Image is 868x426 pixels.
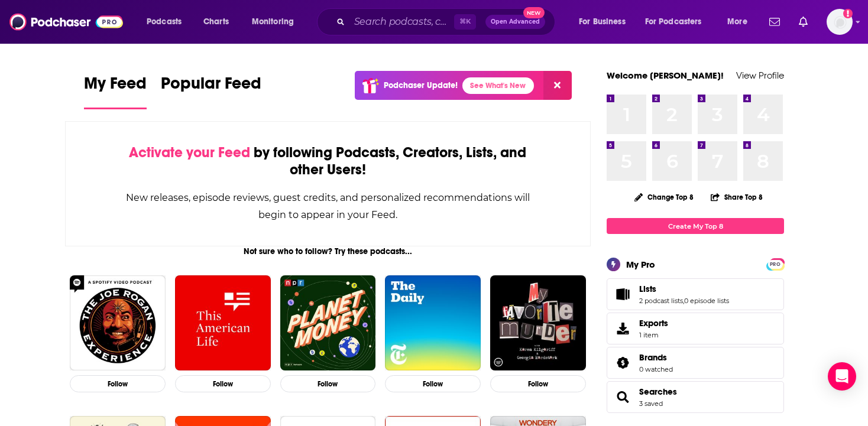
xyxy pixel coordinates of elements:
[828,362,856,391] div: Open Intercom Messenger
[611,389,634,405] a: Searches
[203,14,229,30] span: Charts
[125,189,531,223] div: New releases, episode reviews, guest credits, and personalized recommendations will begin to appe...
[639,352,673,363] a: Brands
[244,12,309,31] button: open menu
[627,190,701,204] button: Change Top 8
[70,375,166,392] button: Follow
[84,73,147,109] a: My Feed
[639,284,656,294] span: Lists
[328,8,566,35] div: Search podcasts, credits, & more...
[138,12,197,31] button: open menu
[765,12,785,32] a: Show notifications dropdown
[611,355,634,371] a: Brands
[639,352,667,363] span: Brands
[639,331,668,339] span: 1 item
[280,275,376,371] img: Planet Money
[579,14,626,30] span: For Business
[639,318,668,329] span: Exports
[9,11,123,33] img: Podchaser - Follow, Share and Rate Podcasts
[607,218,784,234] a: Create My Top 8
[727,14,747,30] span: More
[827,9,853,35] img: User Profile
[175,275,271,371] img: This American Life
[607,313,784,344] a: Exports
[683,297,684,305] span: ,
[490,375,586,392] button: Follow
[125,144,531,178] div: by following Podcasts, Creators, Lists, and other Users!
[607,278,784,310] span: Lists
[462,77,534,94] a: See What's New
[70,275,166,371] img: The Joe Rogan Experience
[710,186,763,209] button: Share Top 8
[349,12,454,31] input: Search podcasts, credits, & more...
[626,259,655,270] div: My Pro
[84,73,147,100] span: My Feed
[280,375,376,392] button: Follow
[794,12,812,32] a: Show notifications dropdown
[637,12,719,31] button: open menu
[639,386,677,397] a: Searches
[196,12,236,31] a: Charts
[161,73,261,109] a: Popular Feed
[523,7,545,18] span: New
[385,375,481,392] button: Follow
[684,297,729,305] a: 0 episode lists
[607,381,784,413] span: Searches
[607,70,724,81] a: Welcome [PERSON_NAME]!
[161,73,261,100] span: Popular Feed
[768,260,782,269] span: PRO
[639,297,683,305] a: 2 podcast lists
[827,9,853,35] span: Logged in as TrevorC
[719,12,762,31] button: open menu
[639,399,663,408] a: 3 saved
[768,259,782,268] a: PRO
[65,246,591,256] div: Not sure who to follow? Try these podcasts...
[129,144,250,161] span: Activate your Feed
[571,12,640,31] button: open menu
[252,14,294,30] span: Monitoring
[736,70,784,81] a: View Profile
[454,14,476,30] span: ⌘ K
[611,286,634,303] a: Lists
[827,9,853,35] button: Show profile menu
[384,80,458,90] p: Podchaser Update!
[175,375,271,392] button: Follow
[843,9,853,18] svg: Add a profile image
[639,365,673,373] a: 0 watched
[639,284,729,294] a: Lists
[485,15,545,29] button: Open AdvancedNew
[385,275,481,371] img: The Daily
[607,347,784,379] span: Brands
[611,320,634,337] span: Exports
[645,14,702,30] span: For Podcasters
[491,19,540,25] span: Open Advanced
[490,275,586,371] img: My Favorite Murder with Karen Kilgariff and Georgia Hardstark
[147,14,182,30] span: Podcasts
